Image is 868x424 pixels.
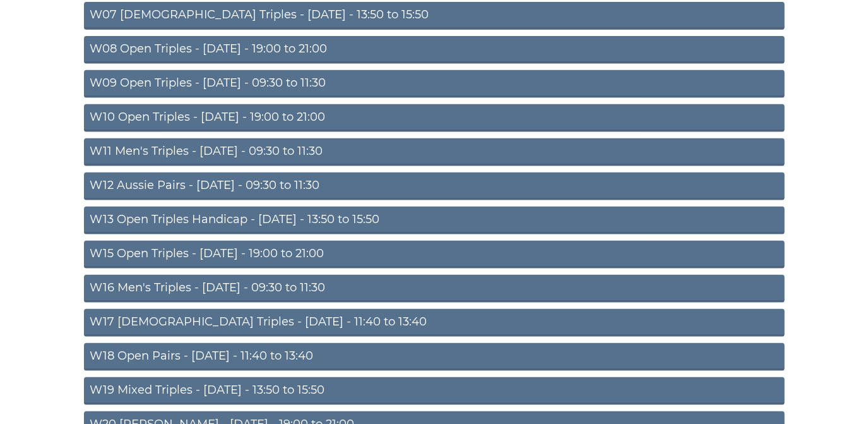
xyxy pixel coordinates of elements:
[84,36,785,64] a: W08 Open Triples - [DATE] - 19:00 to 21:00
[84,2,785,30] a: W07 [DEMOGRAPHIC_DATA] Triples - [DATE] - 13:50 to 15:50
[84,70,785,98] a: W09 Open Triples - [DATE] - 09:30 to 11:30
[84,309,785,337] a: W17 [DEMOGRAPHIC_DATA] Triples - [DATE] - 11:40 to 13:40
[84,173,785,200] a: W12 Aussie Pairs - [DATE] - 09:30 to 11:30
[84,377,785,405] a: W19 Mixed Triples - [DATE] - 13:50 to 15:50
[84,241,785,269] a: W15 Open Triples - [DATE] - 19:00 to 21:00
[84,104,785,132] a: W10 Open Triples - [DATE] - 19:00 to 21:00
[84,343,785,371] a: W18 Open Pairs - [DATE] - 11:40 to 13:40
[84,275,785,303] a: W16 Men's Triples - [DATE] - 09:30 to 11:30
[84,138,785,166] a: W11 Men's Triples - [DATE] - 09:30 to 11:30
[84,207,785,234] a: W13 Open Triples Handicap - [DATE] - 13:50 to 15:50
